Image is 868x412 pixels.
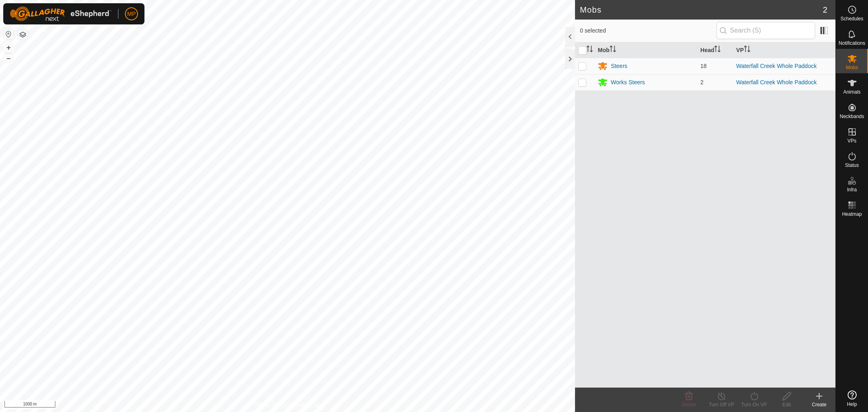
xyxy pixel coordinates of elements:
span: Infra [847,187,857,192]
span: Schedules [840,16,863,21]
input: Search (S) [717,22,815,39]
p-sorticon: Activate to sort [714,47,721,53]
span: Help [847,402,857,407]
span: 2 [700,79,704,85]
div: Works Steers [611,78,645,87]
th: Head [697,42,733,58]
a: Help [836,387,868,410]
span: MP [127,10,136,18]
span: Delete [682,402,696,408]
p-sorticon: Activate to sort [586,47,593,53]
div: Edit [770,401,803,408]
span: 18 [700,63,707,69]
span: Heatmap [842,212,862,217]
button: – [4,53,13,63]
div: Steers [611,62,627,70]
span: Notifications [839,41,865,46]
p-sorticon: Activate to sort [610,47,616,53]
span: VPs [847,138,856,143]
button: + [4,43,13,53]
button: Reset Map [4,29,13,39]
span: Status [845,163,859,168]
img: Gallagher Logo [10,7,112,21]
button: Map Layers [18,30,28,39]
a: Waterfall Creek Whole Paddock [736,79,817,85]
span: Neckbands [840,114,864,119]
span: Animals [843,90,861,94]
div: Turn On VP [738,401,770,408]
div: Turn Off VP [705,401,738,408]
th: Mob [595,42,697,58]
span: Mobs [846,65,858,70]
div: Create [803,401,835,408]
a: Privacy Policy [256,401,286,409]
p-sorticon: Activate to sort [744,47,750,53]
span: 2 [823,4,827,16]
h2: Mobs [580,5,823,15]
th: VP [733,42,835,58]
a: Contact Us [295,401,319,409]
a: Waterfall Creek Whole Paddock [736,63,817,69]
span: 0 selected [580,26,717,35]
